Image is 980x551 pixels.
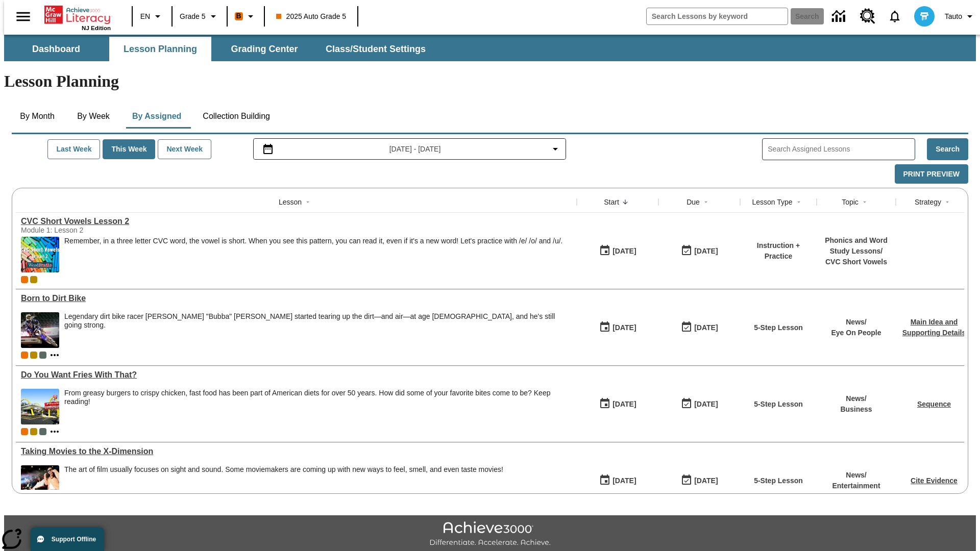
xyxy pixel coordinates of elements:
[44,4,111,31] div: Home
[842,197,859,207] div: Topic
[279,197,302,207] div: Lesson
[103,139,155,159] button: This Week
[677,318,721,337] button: 08/19/25: Last day the lesson can be accessed
[64,465,503,474] p: The art of film usually focuses on sight and sound. Some moviemakers are coming up with new ways ...
[140,11,150,22] span: EN
[317,37,434,61] button: Class/Student Settings
[64,312,572,348] div: Legendary dirt bike racer James "Bubba" Stewart started tearing up the dirt—and air—at age 4, and...
[822,257,891,267] p: CVC Short Vowels
[64,465,503,501] div: The art of film usually focuses on sight and sound. Some moviemakers are coming up with new ways ...
[31,528,104,551] button: Support Offline
[47,139,100,159] button: Last Week
[700,196,712,208] button: Sort
[908,3,941,30] button: Select a new avatar
[945,11,962,22] span: Tauto
[21,217,572,226] a: CVC Short Vowels Lesson 2, Lessons
[30,428,37,435] span: New 2025 class
[596,471,640,490] button: 08/18/25: First time the lesson was available
[21,447,572,456] a: Taking Movies to the X-Dimension, Lessons
[768,142,915,157] input: Search Assigned Lessons
[258,143,562,155] button: Select the date range menu item
[831,328,881,338] p: Eye On People
[48,349,61,361] button: Show more classes
[30,276,37,283] span: New 2025 class
[21,370,572,380] a: Do You Want Fries With That?, Lessons
[596,394,640,414] button: 08/19/25: First time the lesson was available
[4,37,435,61] div: SubNavbar
[917,400,951,408] a: Sequence
[213,37,315,61] button: Grading Center
[21,217,572,226] div: CVC Short Vowels Lesson 2
[941,7,980,26] button: Profile/Settings
[694,245,718,258] div: [DATE]
[859,196,871,208] button: Sort
[745,240,812,262] p: Instruction + Practice
[21,352,28,359] span: Current Class
[854,3,881,30] a: Resource Center, Will open in new tab
[911,477,958,485] a: Cite Evidence
[158,139,211,159] button: Next Week
[914,6,935,27] img: avatar image
[39,428,46,435] span: OL 2025 Auto Grade 6
[840,404,872,415] p: Business
[64,389,572,424] div: From greasy burgers to crispy chicken, fast food has been part of American diets for over 50 year...
[64,389,572,406] div: From greasy burgers to crispy chicken, fast food has been part of American diets for over 50 year...
[21,465,59,501] img: Panel in front of the seats sprays water mist to the happy audience at a 4DX-equipped theater.
[276,11,347,22] span: 2025 Auto Grade 5
[21,276,28,283] div: Current Class
[136,7,168,26] button: Language: EN, Select a language
[612,321,636,334] div: [DATE]
[612,245,636,258] div: [DATE]
[832,470,880,481] p: News /
[840,393,872,404] p: News /
[612,398,636,411] div: [DATE]
[21,447,572,456] div: Taking Movies to the X-Dimension
[39,352,46,359] div: OL 2025 Auto Grade 6
[687,197,700,207] div: Due
[596,241,640,261] button: 08/21/25: First time the lesson was available
[124,104,189,129] button: By Assigned
[180,11,206,22] span: Grade 5
[915,197,941,207] div: Strategy
[109,37,211,61] button: Lesson Planning
[64,237,562,272] span: Remember, in a three letter CVC word, the vowel is short. When you see this pattern, you can read...
[4,35,976,61] div: SubNavbar
[612,474,636,487] div: [DATE]
[647,8,788,24] input: search field
[429,521,551,547] img: Achieve3000 Differentiate Accelerate Achieve
[12,104,63,129] button: By Month
[754,322,803,333] p: 5-Step Lesson
[549,143,561,155] svg: Collapse Date Range Filter
[21,226,174,234] div: Module 1: Lesson 2
[754,475,803,486] p: 5-Step Lesson
[82,25,111,31] span: NJ Edition
[48,425,61,438] button: Show more classes
[21,237,59,272] img: CVC Short Vowels Lesson 2.
[52,536,96,543] span: Support Offline
[64,237,562,245] p: Remember, in a three letter CVC word, the vowel is short. When you see this pattern, you can read...
[822,235,891,257] p: Phonics and Word Study Lessons /
[21,294,572,303] div: Born to Dirt Bike
[30,352,37,359] div: New 2025 class
[44,5,111,25] a: Home
[902,318,966,337] a: Main Idea and Supporting Details
[694,321,718,334] div: [DATE]
[21,312,59,348] img: Motocross racer James Stewart flies through the air on his dirt bike.
[8,2,38,32] button: Open side menu
[21,428,28,435] div: Current Class
[194,104,278,129] button: Collection Building
[941,196,953,208] button: Sort
[302,196,314,208] button: Sort
[881,3,908,30] a: Notifications
[64,312,572,330] div: Legendary dirt bike racer [PERSON_NAME] "Bubba" [PERSON_NAME] started tearing up the dirt—and air...
[677,241,721,261] button: 08/21/25: Last day the lesson can be accessed
[752,197,792,207] div: Lesson Type
[389,144,441,155] span: [DATE] - [DATE]
[236,10,241,22] span: B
